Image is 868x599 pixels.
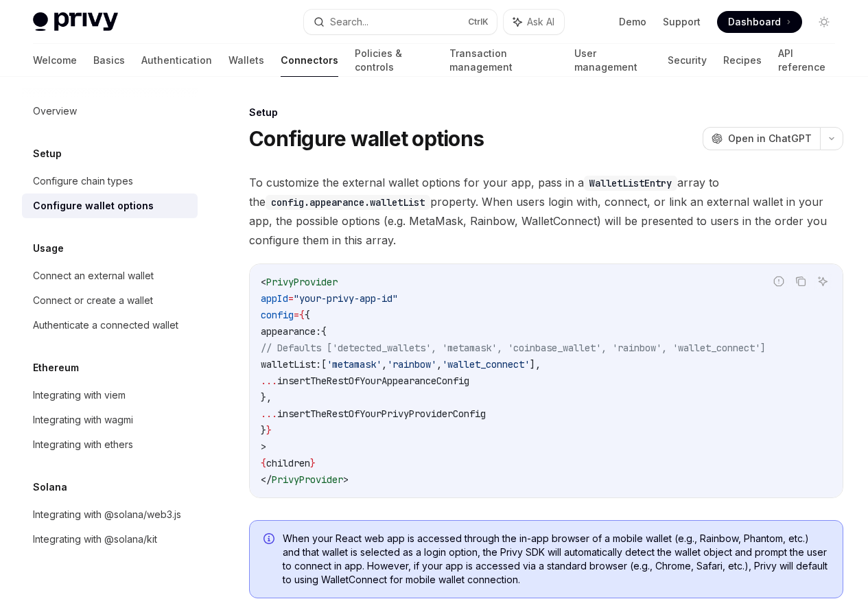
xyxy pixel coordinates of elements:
a: Security [668,44,707,77]
span: { [321,325,327,338]
button: Toggle dark mode [813,11,835,33]
svg: Info [263,533,277,547]
span: "your-privy-app-id" [294,292,398,305]
span: appId [261,292,288,305]
span: { [299,309,305,321]
span: ], [530,358,541,371]
span: } [266,424,272,436]
span: PrivyProvider [266,276,338,288]
a: Configure wallet options [22,193,198,218]
div: Setup [249,106,843,119]
button: Report incorrect code [770,272,788,290]
span: 'wallet_connect' [442,358,530,371]
span: insertTheRestOfYourAppearanceConfig [277,375,469,387]
a: Authentication [141,44,212,77]
span: }, [261,391,272,403]
span: 'rainbow' [387,358,436,371]
span: ... [261,408,277,420]
a: Integrating with wagmi [22,408,198,432]
div: Integrating with viem [33,387,126,403]
a: User management [574,44,651,77]
button: Copy the contents from the code block [792,272,810,290]
h5: Setup [33,145,62,162]
a: Integrating with viem [22,383,198,408]
img: light logo [33,12,118,32]
code: WalletListEntry [584,176,677,191]
button: Open in ChatGPT [703,127,820,150]
span: , [436,358,442,371]
a: Dashboard [717,11,802,33]
span: { [305,309,310,321]
a: Welcome [33,44,77,77]
h5: Ethereum [33,360,79,376]
a: Basics [93,44,125,77]
div: Configure wallet options [33,198,154,214]
div: Overview [33,103,77,119]
span: = [288,292,294,305]
button: Ask AI [814,272,832,290]
span: // Defaults ['detected_wallets', 'metamask', 'coinbase_wallet', 'rainbow', 'wallet_connect'] [261,342,766,354]
a: Support [663,15,701,29]
span: { [261,457,266,469]
span: > [343,473,349,486]
a: Authenticate a connected wallet [22,313,198,338]
span: PrivyProvider [272,473,343,486]
span: When your React web app is accessed through the in-app browser of a mobile wallet (e.g., Rainbow,... [283,532,829,587]
div: Search... [330,14,368,30]
span: Dashboard [728,15,781,29]
div: Integrating with @solana/web3.js [33,506,181,523]
span: To customize the external wallet options for your app, pass in a array to the property. When user... [249,173,843,250]
span: < [261,276,266,288]
span: > [261,441,266,453]
span: } [310,457,316,469]
span: , [382,358,387,371]
a: Connect an external wallet [22,263,198,288]
span: Open in ChatGPT [728,132,812,145]
h5: Solana [33,479,67,495]
div: Connect or create a wallet [33,292,153,309]
a: Integrating with ethers [22,432,198,457]
span: walletList: [261,358,321,371]
div: Integrating with ethers [33,436,133,453]
a: Integrating with @solana/kit [22,527,198,552]
span: Ctrl K [468,16,489,27]
a: Demo [619,15,646,29]
a: Wallets [228,44,264,77]
span: </ [261,473,272,486]
a: Integrating with @solana/web3.js [22,502,198,527]
a: Transaction management [449,44,558,77]
div: Authenticate a connected wallet [33,317,178,333]
a: Connectors [281,44,338,77]
div: Configure chain types [33,173,133,189]
a: Overview [22,99,198,124]
a: API reference [778,44,835,77]
span: Ask AI [527,15,554,29]
div: Integrating with wagmi [33,412,133,428]
h1: Configure wallet options [249,126,484,151]
code: config.appearance.walletList [266,195,430,210]
div: Integrating with @solana/kit [33,531,157,548]
h5: Usage [33,240,64,257]
span: = [294,309,299,321]
a: Recipes [723,44,762,77]
span: ... [261,375,277,387]
span: } [261,424,266,436]
div: Connect an external wallet [33,268,154,284]
a: Connect or create a wallet [22,288,198,313]
span: appearance: [261,325,321,338]
a: Configure chain types [22,169,198,193]
button: Search...CtrlK [304,10,497,34]
span: [ [321,358,327,371]
span: children [266,457,310,469]
span: config [261,309,294,321]
span: insertTheRestOfYourPrivyProviderConfig [277,408,486,420]
span: 'metamask' [327,358,382,371]
a: Policies & controls [355,44,433,77]
button: Ask AI [504,10,564,34]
